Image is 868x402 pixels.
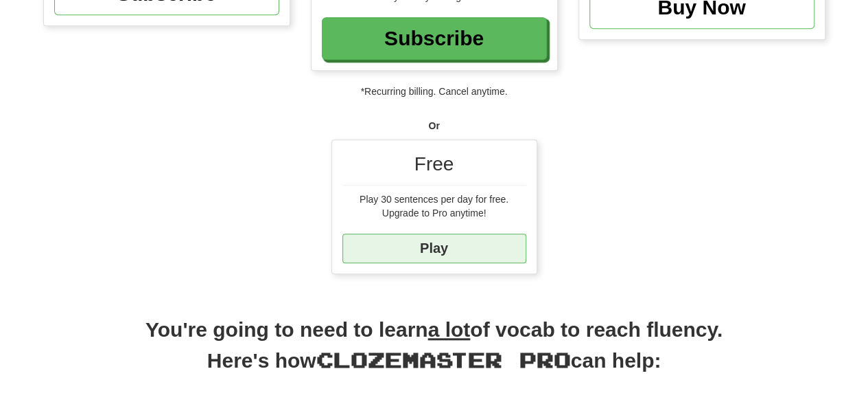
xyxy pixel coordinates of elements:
[342,234,526,263] a: Play
[43,315,825,390] h2: You're going to need to learn of vocab to reach fluency. Here's how can help:
[342,150,526,186] div: Free
[342,206,526,220] div: Upgrade to Pro anytime!
[322,17,547,60] a: Subscribe
[316,347,571,372] span: Clozemaster Pro
[342,192,526,206] div: Play 30 sentences per day for free.
[428,318,471,341] u: a lot
[428,120,439,131] strong: Or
